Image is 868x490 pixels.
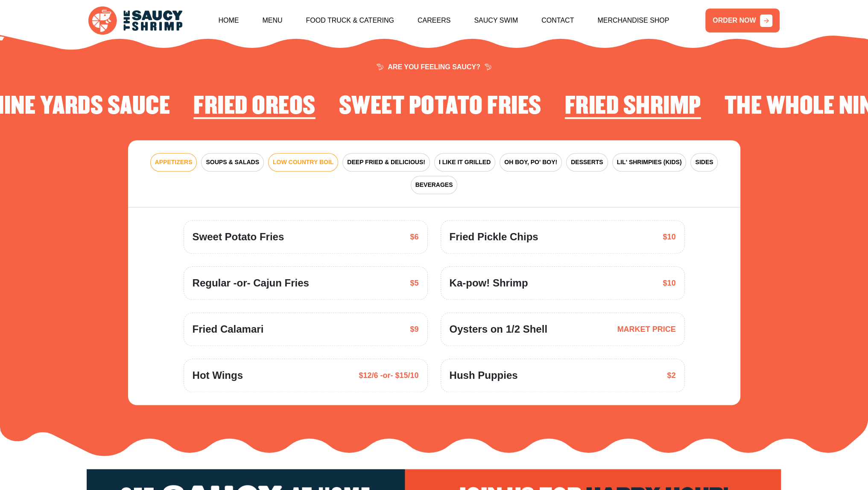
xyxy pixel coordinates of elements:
span: DEEP FRIED & DELICIOUS! [347,158,425,167]
span: Ka-pow! Shrimp [450,275,528,291]
span: $6 [410,231,418,243]
span: Hot Wings [193,368,243,383]
button: SOUPS & SALADS [201,153,263,171]
span: $10 [663,231,675,243]
span: SOUPS & SALADS [206,158,259,167]
span: DESSERTS [571,158,603,167]
span: LOW COUNTRY BOIL [273,158,333,167]
span: Fried Calamari [193,322,264,337]
span: $2 [667,370,675,381]
span: OH BOY, PO' BOY! [504,158,557,167]
span: Fried Pickle Chips [450,229,538,245]
button: I LIKE IT GRILLED [434,153,495,171]
span: LIL' SHRIMPIES (KIDS) [617,158,682,167]
button: DESSERTS [566,153,608,171]
a: Food Truck & Catering [306,2,394,39]
img: logo [88,6,182,35]
span: BEVERAGES [415,180,453,189]
a: Home [218,2,239,39]
span: I LIKE IT GRILLED [439,158,491,167]
a: Careers [418,2,450,39]
a: Menu [262,2,282,39]
span: Regular -or- Cajun Fries [193,275,309,291]
button: SIDES [690,153,718,171]
span: $5 [410,277,418,289]
span: ARE YOU FEELING SAUCY? [377,64,491,71]
h2: Fried Oreos [193,93,316,120]
li: 4 of 4 [339,93,541,123]
a: Contact [541,2,574,39]
h2: Fried Shrimp [565,93,701,120]
span: $12/6 -or- $15/10 [359,370,418,381]
a: ORDER NOW [705,9,780,32]
span: Hush Puppies [450,368,518,383]
button: LOW COUNTRY BOIL [268,153,338,171]
span: MARKET PRICE [617,324,675,335]
li: 1 of 4 [565,93,701,123]
h2: Sweet Potato Fries [339,93,541,120]
button: LIL' SHRIMPIES (KIDS) [612,153,687,171]
span: Sweet Potato Fries [193,229,284,245]
li: 3 of 4 [193,93,316,123]
span: SIDES [695,158,713,167]
span: $10 [663,277,675,289]
button: OH BOY, PO' BOY! [500,153,562,171]
button: DEEP FRIED & DELICIOUS! [342,153,430,171]
span: Oysters on 1/2 Shell [450,322,547,337]
a: Merchandise Shop [597,2,669,39]
button: BEVERAGES [411,176,458,194]
a: Saucy Swim [474,2,518,39]
span: APPETIZERS [155,158,193,167]
button: APPETIZERS [150,153,197,171]
span: $9 [410,324,418,335]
